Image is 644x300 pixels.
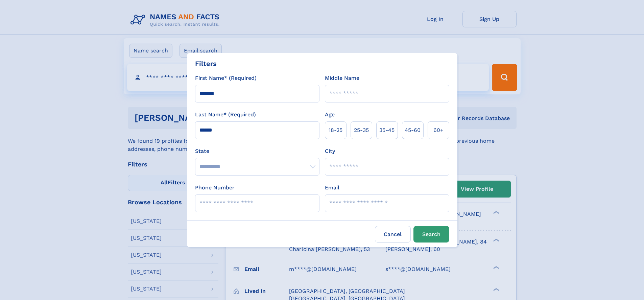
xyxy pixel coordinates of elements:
label: Cancel [375,226,411,243]
span: 18‑25 [329,126,342,134]
span: 60+ [433,126,444,134]
label: Age [325,111,335,119]
label: Email [325,184,339,192]
span: 35‑45 [379,126,395,134]
label: State [195,147,319,155]
span: 25‑35 [354,126,369,134]
label: First Name* (Required) [195,74,257,82]
label: City [325,147,335,155]
button: Search [413,226,449,243]
label: Last Name* (Required) [195,111,256,119]
label: Middle Name [325,74,359,82]
div: Filters [195,59,217,69]
span: 45‑60 [405,126,421,134]
label: Phone Number [195,184,235,192]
